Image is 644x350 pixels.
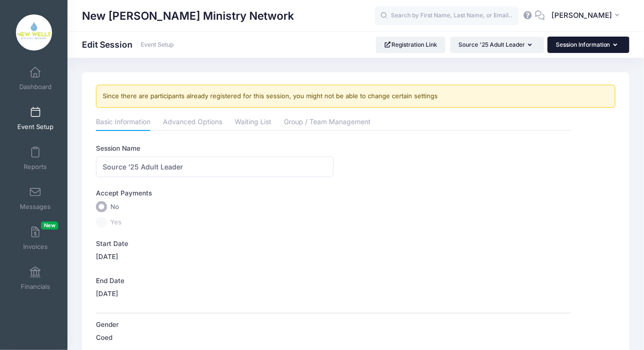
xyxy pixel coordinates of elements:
span: Messages [20,203,51,211]
a: Messages [13,181,58,215]
label: Gender [96,320,334,329]
label: Session Name [96,143,334,153]
h1: Edit Session [82,39,174,50]
button: Session Information [548,37,630,53]
a: Event Setup [13,102,58,135]
label: [DATE] [96,252,118,261]
label: Coed [96,333,112,342]
label: Accept Payments [96,188,152,198]
label: [DATE] [96,289,118,298]
a: Basic Information [96,114,150,131]
a: Waiting List [235,114,271,131]
button: Source '25 Adult Leader [450,37,544,53]
button: [PERSON_NAME] [545,5,630,27]
div: Since there are participants already registered for this session, you might not be able to change... [96,85,616,108]
span: Reports [24,163,47,171]
a: Reports [13,142,58,175]
span: No [110,202,119,212]
a: InvoicesNew [13,221,58,255]
span: Yes [110,218,121,227]
label: Start Date [96,239,334,248]
h1: New [PERSON_NAME] Ministry Network [82,5,294,27]
a: Group / Team Management [284,114,371,131]
a: Financials [13,261,58,295]
span: Event Setup [17,123,54,131]
span: New [41,221,58,230]
a: Dashboard [13,62,58,95]
span: [PERSON_NAME] [551,10,612,21]
input: Session Name [96,156,334,177]
span: Invoices [23,243,48,251]
span: Source '25 Adult Leader [458,41,525,48]
img: New Wells Ministry Network [16,14,52,51]
a: Advanced Options [163,114,222,131]
span: Dashboard [19,83,52,91]
label: End Date [96,276,334,285]
a: Registration Link [376,37,446,53]
input: No [96,201,107,212]
input: Search by First Name, Last Name, or Email... [375,6,519,26]
a: Event Setup [141,41,174,49]
span: Financials [21,283,50,291]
